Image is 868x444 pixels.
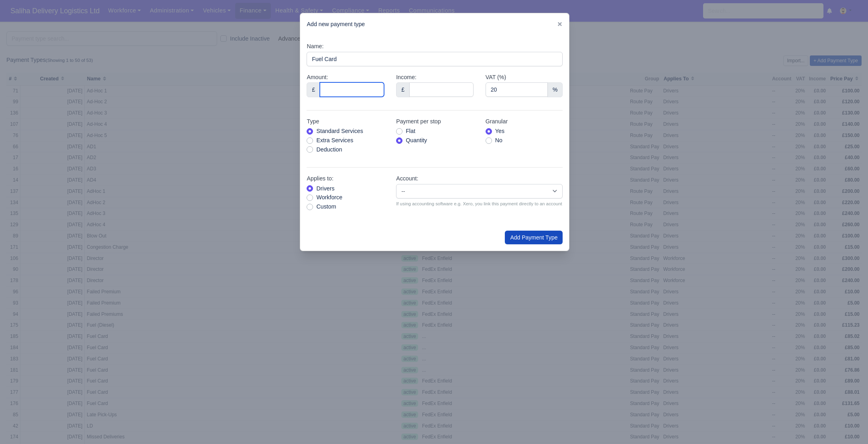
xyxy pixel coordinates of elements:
small: If using accounting software e.g. Xero, you link this payment directly to an account [396,200,563,207]
label: Custom [316,202,336,211]
label: Granular [486,117,508,126]
label: Drivers [316,184,334,193]
label: VAT (%) [486,73,506,82]
div: % [547,82,563,97]
button: Add Payment Type [505,231,563,244]
label: Quantity [406,136,427,145]
label: Standard Services [316,127,363,136]
label: Workforce [316,193,342,202]
label: Yes [495,127,504,136]
div: Add new payment type [300,13,569,35]
iframe: Chat Widget [724,351,868,444]
label: Account: [396,174,418,183]
label: Flat [406,127,415,136]
div: £ [396,82,410,97]
label: Name: [307,42,323,51]
label: Type [307,117,319,126]
label: No [495,136,502,145]
label: Extra Services [316,136,353,145]
div: £ [307,82,320,97]
label: Applies to: [307,174,333,183]
label: Payment per stop [396,117,441,126]
label: Income: [396,73,417,82]
label: Deduction [316,145,342,154]
label: Amount: [307,73,328,82]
